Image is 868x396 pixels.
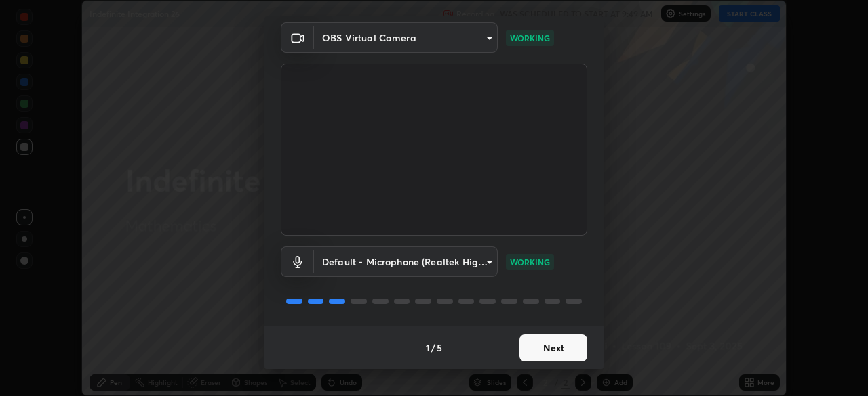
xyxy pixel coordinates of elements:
h4: / [431,340,435,355]
div: OBS Virtual Camera [314,22,498,53]
p: WORKING [510,32,550,44]
h4: 5 [437,340,442,355]
p: WORKING [510,256,550,268]
div: OBS Virtual Camera [314,246,498,277]
button: Next [519,334,587,361]
h4: 1 [426,340,430,355]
